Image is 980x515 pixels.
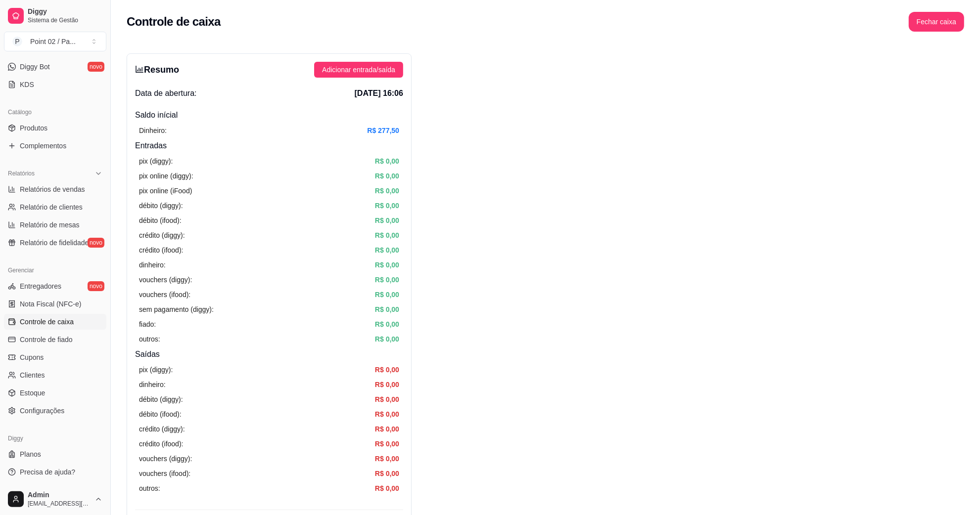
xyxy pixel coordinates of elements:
[375,274,399,285] article: R$ 0,00
[20,238,89,248] span: Relatório de fidelidade
[139,409,182,420] article: débito (ifood):
[4,487,106,511] button: Admin[EMAIL_ADDRESS][DOMAIN_NAME]
[375,468,399,479] article: R$ 0,00
[4,314,106,330] a: Controle de caixa
[4,367,106,383] a: Clientes
[355,87,403,99] span: [DATE] 16:06
[139,379,166,390] article: dinheiro:
[135,140,403,152] h4: Entradas
[375,304,399,315] article: R$ 0,00
[20,281,61,291] span: Entregadores
[375,438,399,449] article: R$ 0,00
[4,120,106,136] a: Produtos
[139,438,183,449] article: crédito (ifood):
[20,299,81,309] span: Nota Fiscal (NFC-e)
[375,334,399,344] article: R$ 0,00
[28,7,102,16] span: Diggy
[4,181,106,197] a: Relatórios de vendas
[139,394,183,405] article: débito (diggy):
[139,304,214,315] article: sem pagamento (diggy):
[375,483,399,494] article: R$ 0,00
[139,125,167,136] article: Dinheiro:
[12,37,22,46] span: P
[28,491,91,500] span: Admin
[139,215,182,226] article: débito (ifood):
[367,125,399,136] article: R$ 277,50
[139,200,183,211] article: débito (diggy):
[4,4,106,28] a: DiggySistema de Gestão
[4,464,106,480] a: Precisa de ajuda?
[4,199,106,215] a: Relatório de clientes
[375,156,399,167] article: R$ 0,00
[314,62,403,78] button: Adicionar entrada/saída
[375,379,399,390] article: R$ 0,00
[139,319,156,330] article: fiado:
[20,141,66,151] span: Complementos
[322,64,395,75] span: Adicionar entrada/saída
[20,449,41,459] span: Planos
[4,446,106,462] a: Planos
[375,364,399,375] article: R$ 0,00
[139,289,190,300] article: vouchers (ifood):
[4,77,106,92] a: KDS
[4,430,106,446] div: Diggy
[20,80,34,89] span: KDS
[375,394,399,405] article: R$ 0,00
[139,156,173,167] article: pix (diggy):
[4,385,106,401] a: Estoque
[30,37,76,46] div: Point 02 / Pa ...
[8,170,35,177] span: Relatórios
[909,12,964,32] button: Fechar caixa
[139,334,160,344] article: outros:
[4,278,106,294] a: Entregadoresnovo
[135,109,403,121] h4: Saldo inícial
[375,185,399,196] article: R$ 0,00
[135,65,144,74] span: bar-chart
[4,32,106,51] button: Select a team
[375,230,399,241] article: R$ 0,00
[135,87,197,99] span: Data de abertura:
[139,424,185,434] article: crédito (diggy):
[375,245,399,256] article: R$ 0,00
[20,406,64,416] span: Configurações
[4,332,106,347] a: Controle de fiado
[20,202,83,212] span: Relatório de clientes
[375,200,399,211] article: R$ 0,00
[375,319,399,330] article: R$ 0,00
[4,349,106,365] a: Cupons
[4,217,106,233] a: Relatório de mesas
[28,16,102,24] span: Sistema de Gestão
[127,14,221,30] h2: Controle de caixa
[4,104,106,120] div: Catálogo
[20,467,75,477] span: Precisa de ajuda?
[139,453,192,464] article: vouchers (diggy):
[20,62,50,72] span: Diggy Bot
[4,262,106,278] div: Gerenciar
[375,259,399,270] article: R$ 0,00
[20,388,45,398] span: Estoque
[135,348,403,360] h4: Saídas
[139,259,166,270] article: dinheiro:
[139,274,192,285] article: vouchers (diggy):
[375,215,399,226] article: R$ 0,00
[375,453,399,464] article: R$ 0,00
[20,317,74,327] span: Controle de caixa
[4,296,106,312] a: Nota Fiscal (NFC-e)
[139,245,183,256] article: crédito (ifood):
[4,59,106,75] a: Diggy Botnovo
[28,500,91,508] span: [EMAIL_ADDRESS][DOMAIN_NAME]
[139,185,192,196] article: pix online (iFood)
[139,483,160,494] article: outros:
[375,171,399,181] article: R$ 0,00
[139,364,173,375] article: pix (diggy):
[139,230,185,241] article: crédito (diggy):
[4,403,106,419] a: Configurações
[4,235,106,251] a: Relatório de fidelidadenovo
[20,335,73,344] span: Controle de fiado
[20,220,80,230] span: Relatório de mesas
[20,370,45,380] span: Clientes
[139,171,193,181] article: pix online (diggy):
[375,289,399,300] article: R$ 0,00
[20,123,47,133] span: Produtos
[20,352,44,362] span: Cupons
